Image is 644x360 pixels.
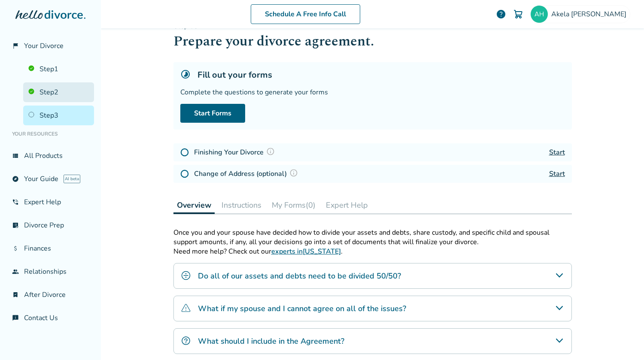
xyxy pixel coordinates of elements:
p: Need more help? Check out our . [173,247,572,256]
button: Overview [173,197,215,214]
span: phone_in_talk [12,199,19,206]
div: Complete the questions to generate your forms [180,88,565,97]
a: help [496,9,506,19]
p: Once you and your spouse have decided how to divide your assets and debts, share custody, and spe... [173,228,572,247]
div: What if my spouse and I cannot agree on all of the issues? [173,296,572,321]
a: view_listAll Products [7,146,94,166]
button: Instructions [218,197,265,214]
a: flag_2Your Divorce [7,36,94,56]
div: What should I include in the Agreement? [173,328,572,354]
a: Step1 [23,59,94,79]
a: groupRelationships [7,262,94,281]
h5: Fill out your forms [197,69,272,81]
a: bookmark_checkAfter Divorce [7,285,94,305]
a: list_alt_checkDivorce Prep [7,215,94,235]
span: bookmark_check [12,291,19,298]
a: exploreYour GuideAI beta [7,169,94,189]
img: Question Mark [289,169,298,177]
a: Step2 [23,82,94,102]
div: Do all of our assets and debts need to be divided 50/50? [173,263,572,289]
img: Cart [513,9,523,19]
h4: What if my spouse and I cannot agree on all of the issues? [198,303,406,314]
span: list_alt_check [12,222,19,229]
h4: Change of Address (optional) [194,168,301,179]
a: attach_moneyFinances [7,239,94,258]
button: Expert Help [322,197,371,214]
span: explore [12,175,19,182]
h1: Prepare your divorce agreement. [173,31,572,52]
h4: What should I include in the Agreement? [198,336,344,347]
span: view_list [12,152,19,159]
a: Step3 [23,106,94,125]
span: AI beta [64,175,80,183]
img: What should I include in the Agreement? [181,336,191,346]
a: phone_in_talkExpert Help [7,192,94,212]
iframe: Chat Widget [601,319,644,360]
a: Start [549,148,565,157]
span: Akela [PERSON_NAME] [551,9,630,19]
a: chat_infoContact Us [7,308,94,328]
span: group [12,268,19,275]
img: Question Mark [266,147,275,156]
img: Do all of our assets and debts need to be divided 50/50? [181,270,191,281]
img: What if my spouse and I cannot agree on all of the issues? [181,303,191,313]
span: flag_2 [12,42,19,49]
span: attach_money [12,245,19,252]
h4: Finishing Your Divorce [194,147,277,158]
a: Start [549,169,565,178]
a: Schedule A Free Info Call [251,4,360,24]
span: Your Divorce [24,41,64,51]
img: Not Started [180,169,189,178]
img: akela@akeladesigns.net [531,6,548,23]
a: experts in[US_STATE] [271,247,341,256]
li: Your Resources [7,125,94,142]
button: My Forms(0) [268,197,319,214]
a: Start Forms [180,104,245,123]
span: chat_info [12,315,19,321]
img: Not Started [180,148,189,157]
h4: Do all of our assets and debts need to be divided 50/50? [198,270,401,281]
